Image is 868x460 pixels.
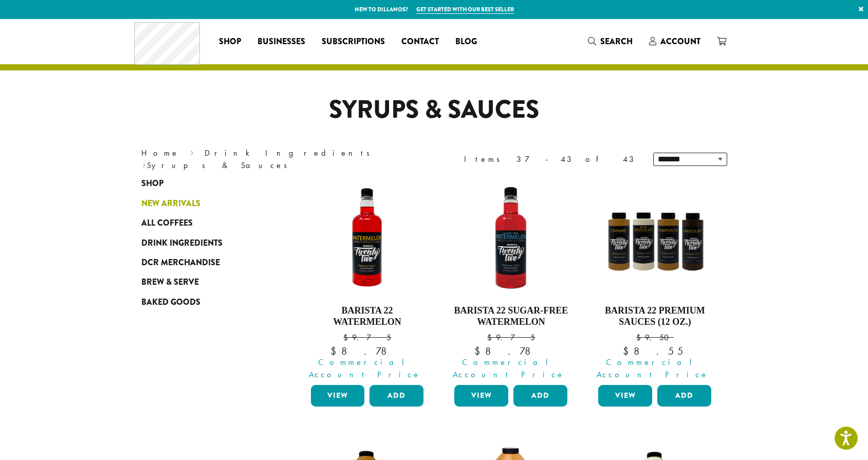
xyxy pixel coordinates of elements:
a: View [454,385,508,407]
div: Items 37-43 of 43 [464,153,638,165]
img: SF-WATERMELON-e1715969504613.png [452,179,570,297]
a: Drink Ingredients [205,148,377,158]
span: Brew & Serve [141,276,199,289]
h4: Barista 22 Premium Sauces (12 oz.) [596,305,714,327]
a: Home [141,148,179,158]
span: DCR Merchandise [141,256,220,269]
span: Search [600,35,633,47]
button: Add [657,385,711,407]
a: Shop [141,174,265,193]
button: Add [370,385,423,407]
span: Contact [401,35,439,48]
span: All Coffees [141,217,193,230]
span: Commercial Account Price [448,356,570,381]
span: Commercial Account Price [592,356,714,381]
a: View [598,385,652,407]
button: Add [513,385,567,407]
span: $ [487,332,496,343]
a: Baked Goods [141,292,265,312]
img: WATERMELON-e1709239271656.png [308,179,426,297]
a: Search [580,33,641,50]
h1: Syrups & Sauces [134,95,735,125]
a: Shop [211,33,249,50]
span: $ [474,344,485,358]
a: Barista 22 Sugar-Free Watermelon $9.75 Commercial Account Price [452,179,570,381]
h4: Barista 22 Sugar-Free Watermelon [452,305,570,327]
a: Barista 22 Premium Sauces (12 oz.) $9.50 Commercial Account Price [596,179,714,381]
span: Baked Goods [141,296,200,309]
bdi: 9.75 [343,332,391,343]
a: Get started with our best seller [416,5,514,14]
img: B22SauceSqueeze_All-300x300.png [596,179,714,297]
span: $ [623,344,634,358]
span: Businesses [257,35,305,48]
bdi: 8.78 [330,344,403,358]
bdi: 8.55 [623,344,687,358]
span: Account [660,35,700,47]
span: Shop [219,35,241,48]
span: Shop [141,177,163,190]
a: View [311,385,365,407]
span: Commercial Account Price [304,356,427,381]
h4: Barista 22 Watermelon [308,305,427,327]
span: New Arrivals [141,197,200,210]
span: $ [330,344,341,358]
a: All Coffees [141,213,265,233]
bdi: 9.75 [487,332,535,343]
span: › [190,143,194,159]
span: › [142,156,146,172]
a: Brew & Serve [141,272,265,292]
span: Subscriptions [322,35,385,48]
span: Blog [455,35,477,48]
a: New Arrivals [141,194,265,213]
bdi: 8.78 [474,344,547,358]
span: $ [636,332,645,343]
a: Barista 22 Watermelon $9.75 Commercial Account Price [308,179,427,381]
nav: Breadcrumb [141,147,419,172]
span: Drink Ingredients [141,237,223,250]
span: $ [343,332,352,343]
a: Drink Ingredients [141,233,265,252]
a: DCR Merchandise [141,253,265,272]
bdi: 9.50 [636,332,674,343]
